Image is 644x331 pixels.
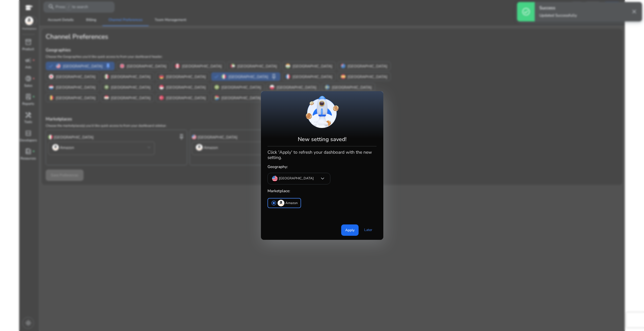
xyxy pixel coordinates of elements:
h5: Marketplace: [267,186,377,195]
h5: Geography: [267,162,377,171]
h4: Click 'Apply' to refresh your dashboard with the new setting. [267,149,377,160]
p: Amazon [285,201,298,206]
span: keyboard_arrow_down [319,175,326,182]
p: [GEOGRAPHIC_DATA] [279,176,314,181]
img: us.svg [272,176,278,181]
span: radio_button_checked [271,200,277,206]
button: Apply [341,224,359,236]
a: Later [360,225,377,235]
span: Apply [345,227,355,233]
img: amazon.svg [278,200,284,206]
